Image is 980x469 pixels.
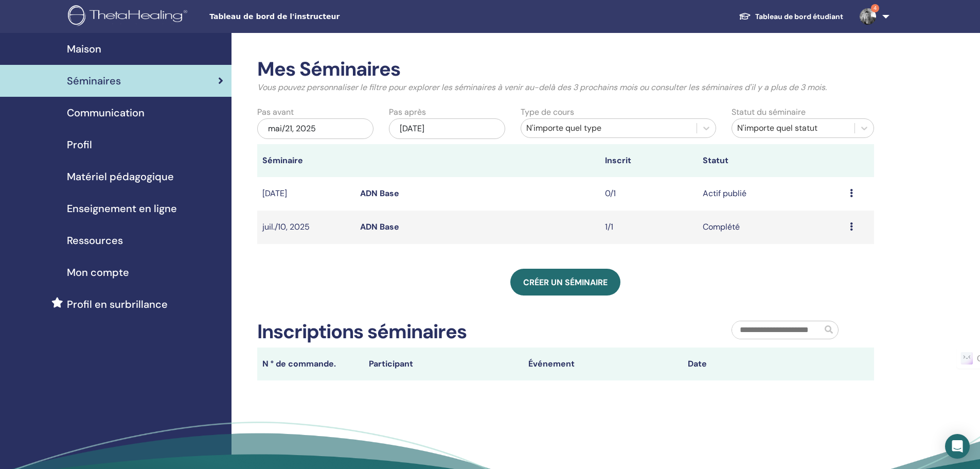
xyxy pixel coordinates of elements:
[732,106,806,118] label: Statut du séminaire
[600,211,698,244] td: 1/1
[698,144,844,177] th: Statut
[257,58,874,81] h2: Mes Séminaires
[257,81,874,94] p: Vous pouvez personnaliser le filtre pour explorer les séminaires à venir au-delà des 3 prochains ...
[68,5,191,28] img: logo.png
[67,137,92,152] span: Profil
[739,12,751,21] img: graduation-cap-white.svg
[860,8,876,25] img: default.jpg
[257,106,294,118] label: Pas avant
[360,188,399,199] a: ADN Base
[209,11,364,22] span: Tableau de bord de l'instructeur
[945,434,970,459] div: Open Intercom Messenger
[523,277,608,288] span: Créer un séminaire
[683,348,842,380] th: Date
[871,4,879,12] span: 4
[600,144,698,177] th: Inscrit
[526,122,691,134] div: N'importe quel type
[360,221,399,232] a: ADN Base
[67,169,174,184] span: Matériel pédagogique
[698,211,844,244] td: Complété
[364,348,523,380] th: Participant
[737,122,849,134] div: N'importe quel statut
[698,177,844,211] td: Actif publié
[67,105,145,120] span: Communication
[257,177,355,211] td: [DATE]
[257,320,467,344] h2: Inscriptions séminaires
[67,233,123,248] span: Ressources
[257,118,373,139] div: mai/21, 2025
[67,41,101,57] span: Maison
[730,7,851,26] a: Tableau de bord étudiant
[67,265,129,280] span: Mon compte
[67,73,121,89] span: Séminaires
[521,106,574,118] label: Type de cours
[600,177,698,211] td: 0/1
[67,201,177,216] span: Enseignement en ligne
[257,348,364,380] th: N ° de commande.
[510,269,620,296] a: Créer un séminaire
[67,297,168,312] span: Profil en surbrillance
[389,118,505,139] div: [DATE]
[523,348,683,380] th: Événement
[389,106,426,118] label: Pas après
[257,144,355,177] th: Séminaire
[257,211,355,244] td: juil./10, 2025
